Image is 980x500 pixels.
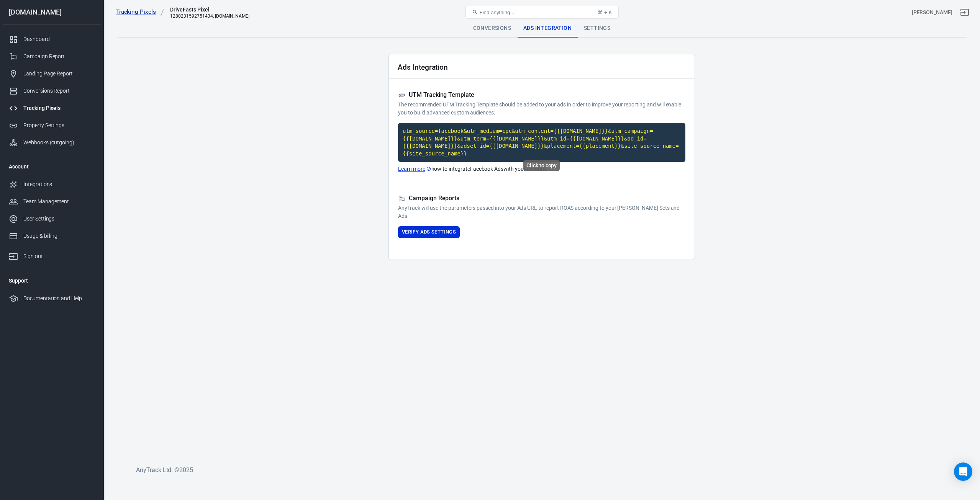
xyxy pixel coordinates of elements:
button: Find anything...⌘ + K [465,6,619,19]
div: User Settings [23,215,95,223]
h5: UTM Tracking Template [398,91,685,99]
div: Click to copy [523,160,560,171]
a: Campaign Report [3,48,101,65]
a: Property Settings [3,117,101,134]
div: Property Settings [23,121,95,129]
a: Learn more [398,165,431,173]
a: Dashboard [3,31,101,48]
div: Campaign Report [23,52,95,60]
h6: AnyTrack Ltd. © 2025 [136,465,711,475]
p: how to integrate Facebook Ads with your account. [398,165,685,173]
a: Team Management [3,193,101,210]
a: Sign out [3,245,101,265]
div: ⌘ + K [598,10,612,15]
p: AnyTrack will use the parameters passed into your Ads URL to report ROAS according to your [PERSO... [398,204,685,220]
div: [DOMAIN_NAME] [3,9,101,16]
span: Find anything... [480,10,515,15]
a: Webhooks (outgoing) [3,134,101,151]
li: Support [3,271,101,290]
p: The recommended UTM Tracking Template should be added to your ads in order to improve your report... [398,101,685,117]
div: Settings [578,19,616,38]
div: DriveFasts Pixel [170,6,247,13]
div: Account id: ihJQPUot [912,8,952,16]
li: Account [3,157,101,176]
button: Verify Ads Settings [398,226,460,238]
div: Conversions [467,19,517,38]
a: User Settings [3,210,101,227]
div: 1280231592751434, drive-fast.de [170,13,249,19]
div: Team Management [23,198,95,206]
a: Tracking Pixels [3,100,101,117]
div: Open Intercom Messenger [954,462,972,481]
div: Landing Page Report [23,70,95,78]
a: Usage & billing [3,227,101,245]
a: Tracking Pixels [116,8,164,16]
div: Tracking Pixels [23,104,95,112]
div: Documentation and Help [23,294,95,302]
a: Sign out [955,3,974,21]
h2: Ads Integration [398,63,448,71]
div: Dashboard [23,35,95,43]
a: Landing Page Report [3,65,101,82]
code: Click to copy [398,123,685,162]
div: Conversions Report [23,87,95,95]
div: Usage & billing [23,232,95,240]
div: Sign out [23,252,95,260]
a: Integrations [3,176,101,193]
div: Webhooks (outgoing) [23,139,95,147]
div: Integrations [23,180,95,188]
h5: Campaign Reports [398,194,685,203]
a: Conversions Report [3,82,101,100]
div: Ads Integration [517,19,578,38]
